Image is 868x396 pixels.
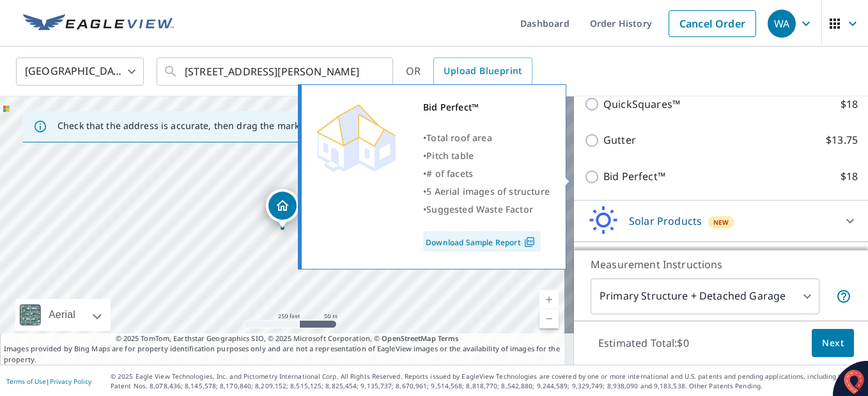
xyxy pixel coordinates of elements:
a: Privacy Policy [50,377,91,386]
span: # of facets [426,167,473,179]
p: | [6,377,91,385]
span: 5 Aerial images of structure [426,185,550,197]
span: Your report will include the primary structure and a detached garage if one exists. [836,289,851,304]
span: Next [822,335,844,351]
p: $18 [841,169,858,185]
div: Bid Perfect™ [423,98,550,116]
button: Next [812,329,854,358]
div: • [423,183,550,201]
p: Bid Perfect™ [603,169,665,185]
a: OpenStreetMap [382,333,435,343]
a: Current Level 17, Zoom In [539,290,559,309]
div: Aerial [15,299,111,331]
div: Dropped pin, building 1, Residential property, 4054 76th St SW Byron Center, MI 49315 [266,189,299,229]
p: Check that the address is accurate, then drag the marker over the correct structure. [58,120,426,132]
span: Suggested Waste Factor [426,203,533,215]
a: Terms [438,333,459,343]
div: Walls ProductsNew [584,247,858,278]
a: Cancel Order [669,10,756,37]
a: Terms of Use [6,377,46,386]
input: Search by address or latitude-longitude [185,54,367,89]
div: Solar ProductsNew [584,206,858,236]
div: • [423,129,550,147]
div: WA [768,10,796,38]
span: © 2025 TomTom, Earthstar Geographics SIO, © 2025 Microsoft Corporation, © [116,333,459,344]
p: Estimated Total: $0 [588,329,699,357]
img: Pdf Icon [521,236,538,248]
a: Download Sample Report [423,231,541,252]
p: $18 [841,96,858,112]
img: EV Logo [23,14,174,33]
p: QuickSquares™ [603,96,680,112]
p: Measurement Instructions [591,257,851,272]
div: • [423,147,550,165]
p: $13.75 [826,132,858,148]
div: • [423,165,550,183]
span: Upload Blueprint [444,63,522,79]
div: [GEOGRAPHIC_DATA] [16,54,144,89]
span: Pitch table [426,149,474,162]
img: Premium [311,98,401,175]
p: Solar Products [629,213,702,229]
div: Aerial [45,299,79,331]
div: Primary Structure + Detached Garage [591,278,819,314]
span: New [713,217,729,227]
span: Total roof area [426,132,492,144]
p: Gutter [603,132,636,148]
p: © 2025 Eagle View Technologies, Inc. and Pictometry International Corp. All Rights Reserved. Repo... [111,372,862,391]
a: Current Level 17, Zoom Out [539,309,559,328]
div: OR [406,57,532,86]
a: Upload Blueprint [433,57,532,86]
div: • [423,201,550,218]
